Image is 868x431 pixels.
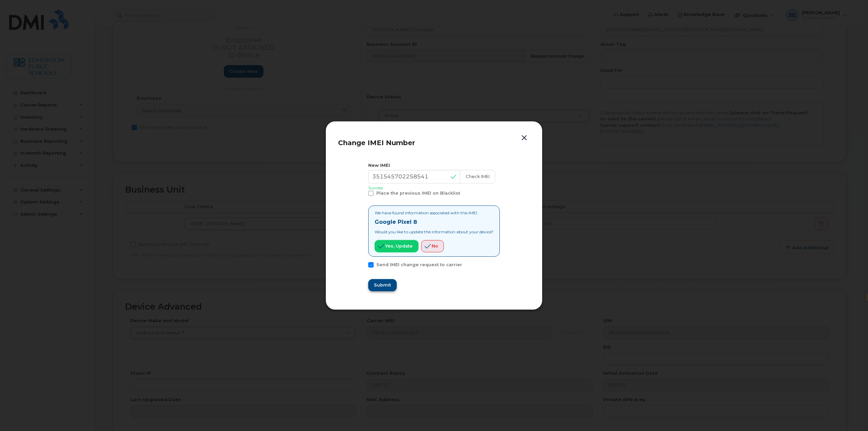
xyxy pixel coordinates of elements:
[368,185,500,191] p: Success
[460,170,495,183] button: Check IMEI
[421,240,444,252] button: No
[338,139,415,147] span: Change IMEI Number
[375,210,493,216] p: We have found information associated with this IMEI.
[375,229,493,235] p: Would you like to update the information about your device?
[360,191,363,194] input: Place the previous IMEI on Blacklist
[374,282,391,288] span: Submit
[375,240,418,252] button: Yes, update
[360,262,363,266] input: Send IMEI change request to carrier
[368,162,500,169] div: New IMEI
[368,279,397,291] button: Submit
[376,262,462,267] span: Send IMEI change request to carrier
[432,243,438,249] span: No
[385,243,413,249] span: Yes, update
[376,191,460,196] span: Place the previous IMEI on Blacklist
[375,219,417,225] strong: Google Pixel 8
